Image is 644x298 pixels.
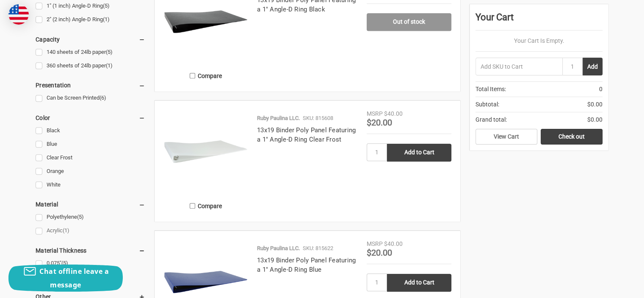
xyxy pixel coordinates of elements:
[257,256,356,274] a: 13x19 Binder Poly Panel Featuring a 1" Angle-D Ring Blue
[475,58,562,75] input: Add SKU to Cart
[36,125,145,136] a: Black
[303,114,333,123] p: SKU: 815608
[587,100,603,109] span: $0.00
[106,62,113,69] span: (1)
[36,258,145,269] a: 0.075"
[367,117,392,128] span: $20.00
[583,58,603,75] button: Add
[387,144,451,162] input: Add to Cart
[8,265,123,292] button: Chat offline leave a message
[367,240,383,248] div: MSRP
[36,113,145,123] h5: Color
[475,85,506,94] span: Total Items:
[475,36,603,45] p: Your Cart Is Empty.
[36,212,145,223] a: Polyethylene
[36,80,145,90] h5: Presentation
[36,34,145,45] h5: Capacity
[106,49,113,55] span: (5)
[387,274,451,292] input: Add to Cart
[36,152,145,164] a: Clear Frost
[36,60,145,72] a: 360 sheets of 24lb paper
[61,260,68,266] span: (5)
[39,267,109,290] span: Chat offline leave a message
[36,139,145,150] a: Blue
[36,0,145,12] a: 1" (1 inch) Angle-D Ring
[257,126,356,144] a: 13x19 Binder Poly Panel Featuring a 1" Angle-D Ring Clear Frost
[36,225,145,237] a: Acrylic
[599,85,603,94] span: 0
[257,244,300,253] p: Ruby Paulina LLC.
[36,179,145,191] a: White
[475,10,603,31] div: Your Cart
[36,47,145,58] a: 140 sheets of 24lb paper
[36,245,145,256] h5: Material Thickness
[190,73,195,78] input: Compare
[587,115,603,124] span: $0.00
[63,227,69,234] span: (1)
[384,110,403,117] span: $40.00
[475,115,507,124] span: Grand total:
[36,92,145,104] a: Can be Screen Printed
[367,13,451,31] a: Out of stock
[36,166,145,177] a: Orange
[8,4,29,25] img: duty and tax information for United States
[257,114,300,123] p: Ruby Paulina LLC.
[163,109,248,194] img: 13x19 Binder Poly Panel Featuring a 1" Angle-D Ring Clear Frost
[303,244,333,253] p: SKU: 815622
[103,16,110,22] span: (1)
[384,240,403,247] span: $40.00
[163,199,248,213] label: Compare
[103,3,110,9] span: (5)
[475,129,537,145] a: View Cart
[77,214,84,220] span: (5)
[36,14,145,25] a: 2" (2 inch) Angle-D Ring
[367,248,392,258] span: $20.00
[163,69,248,83] label: Compare
[190,203,195,209] input: Compare
[36,199,145,209] h5: Material
[475,100,499,109] span: Subtotal:
[541,129,603,145] a: Check out
[100,95,106,101] span: (6)
[367,109,383,118] div: MSRP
